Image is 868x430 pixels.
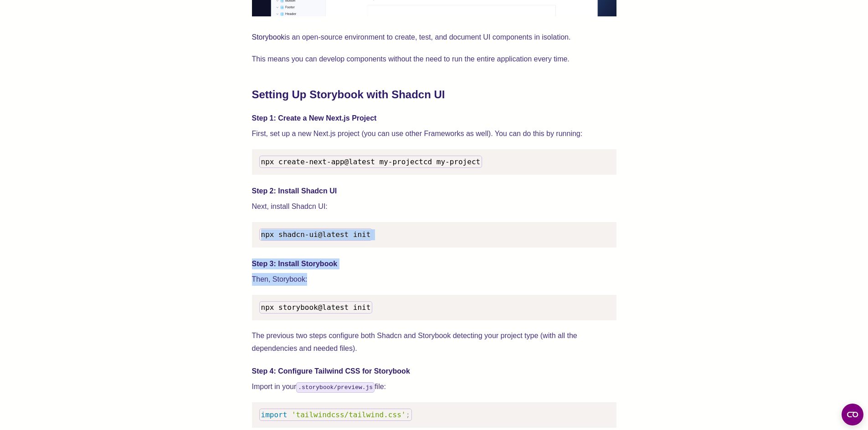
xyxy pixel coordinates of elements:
[252,33,285,41] a: Storybook
[252,186,616,197] h4: Step 2: Install Shadcn UI
[252,113,616,124] h4: Step 1: Create a New Next.js Project
[406,410,410,419] span: ;
[252,258,616,269] h4: Step 3: Install Storybook
[252,53,616,66] p: This means you can develop components without the need to run the entire application every time.
[252,87,616,102] h2: Setting Up Storybook with Shadcn UI
[261,157,423,166] span: npx create-next-app@latest my-project
[252,380,616,393] p: Import in your file:
[252,366,616,377] h4: Step 4: Configure Tailwind CSS for Storybook
[292,410,406,419] span: 'tailwindcss/tailwind.css'
[296,382,375,393] code: .storybook/preview.js
[261,410,288,419] span: import
[259,156,483,168] code: cd my-project
[252,127,616,140] p: First, set up a new Next.js project (you can use other Frameworks as well). You can do this by ru...
[261,303,371,312] span: npx storybook@latest init
[842,404,863,425] button: Open CMP widget
[252,273,616,286] p: Then, Storybook:
[252,31,616,44] p: is an open-source environment to create, test, and document UI components in isolation.
[252,329,616,355] p: The previous two steps configure both Shadcn and Storybook detecting your project type (with all ...
[252,200,616,213] p: Next, install Shadcn UI:
[261,230,371,239] span: npx shadcn-ui@latest init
